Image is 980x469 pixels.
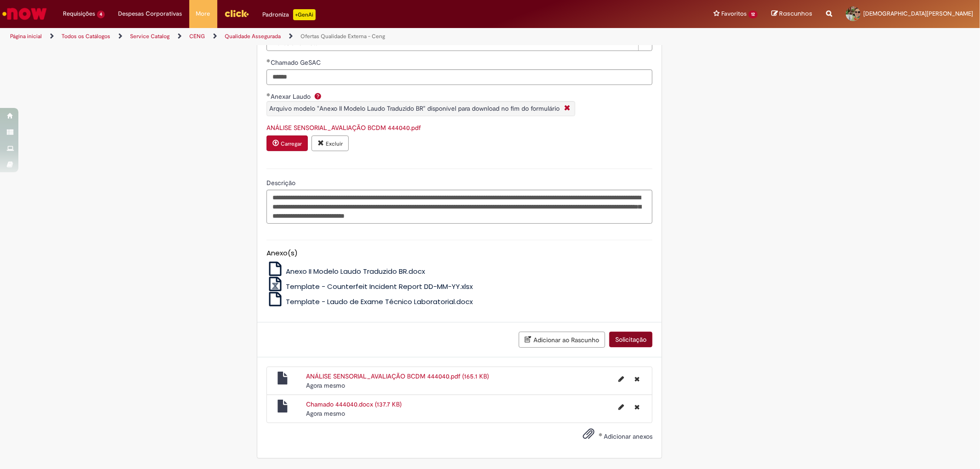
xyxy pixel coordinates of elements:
span: Template - Counterfeit Incident Report DD-MM-YY.xlsx [286,282,473,291]
span: Anexo II Modelo Laudo Traduzido BR.docx [286,266,425,276]
div: Padroniza [263,9,316,20]
span: Descrição [266,179,297,187]
time: 29/08/2025 14:21:54 [306,409,345,418]
textarea: Descrição [266,190,652,224]
span: Adicionar anexos [604,432,652,441]
a: Qualidade Assegurada [225,33,281,40]
span: Chamado GeSAC [271,58,323,67]
time: 29/08/2025 14:21:54 [306,381,345,390]
p: +GenAi [293,9,316,20]
span: Agora mesmo [306,409,345,418]
a: Rascunhos [771,10,812,18]
a: ANÁLISE SENSORIAL_AVALIAÇÃO BCDM 444040.pdf (165.1 KB) [306,372,489,380]
button: Carregar anexo de Anexar Laudo Required [266,136,308,151]
span: Template - Laudo de Exame Técnico Laboratorial.docx [286,297,473,306]
button: Excluir anexo ANÁLISE SENSORIAL_AVALIAÇÃO BCDM 444040.pdf [312,136,349,151]
span: [DEMOGRAPHIC_DATA][PERSON_NAME] [863,10,973,17]
small: Excluir [326,140,343,147]
span: Ajuda para Anexar Laudo [312,92,323,100]
h5: Anexo(s) [266,249,652,257]
span: Obrigatório Preenchido [266,93,271,96]
span: Agora mesmo [306,381,345,390]
img: ServiceNow [1,5,48,23]
a: Chamado 444040.docx (137.7 KB) [306,400,402,408]
span: Arquivo modelo "Anexo II Modelo Laudo Traduzido BR" disponível para download no fim do formulário [269,104,560,113]
span: Rascunhos [779,9,812,18]
a: Template - Laudo de Exame Técnico Laboratorial.docx [266,297,473,306]
i: Fechar More information Por question_anexar_laudo [562,104,572,113]
button: Editar nome de arquivo Chamado 444040.docx [613,400,629,414]
a: Download de ANÁLISE SENSORIAL_AVALIAÇÃO BCDM 444040.pdf [266,124,421,132]
button: Adicionar anexos [580,425,597,446]
input: Chamado GeSAC [266,69,652,85]
span: Despesas Corporativas [119,9,182,18]
span: Obrigatório Preenchido [266,59,271,62]
span: Requisições [63,9,95,18]
span: 4 [97,11,105,18]
span: Favoritos [721,9,747,18]
a: CENG [189,33,205,40]
a: Template - Counterfeit Incident Report DD-MM-YY.xlsx [266,282,473,291]
span: 12 [748,11,758,18]
a: Ofertas Qualidade Externa - Ceng [300,33,385,40]
a: Anexo II Modelo Laudo Traduzido BR.docx [266,266,425,276]
span: Anexar Laudo [271,92,312,101]
button: Editar nome de arquivo ANÁLISE SENSORIAL_AVALIAÇÃO BCDM 444040.pdf [613,372,629,386]
a: Service Catalog [130,33,170,40]
a: Todos os Catálogos [62,33,110,40]
img: click_logo_yellow_360x200.png [224,6,249,20]
span: More [196,9,210,18]
small: Carregar [281,140,302,147]
button: Excluir ANÁLISE SENSORIAL_AVALIAÇÃO BCDM 444040.pdf [629,372,645,386]
button: Solicitação [609,332,652,347]
a: Página inicial [10,33,42,40]
ul: Trilhas de página [7,28,646,45]
button: Adicionar ao Rascunho [519,332,605,348]
button: Excluir Chamado 444040.docx [629,400,645,414]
